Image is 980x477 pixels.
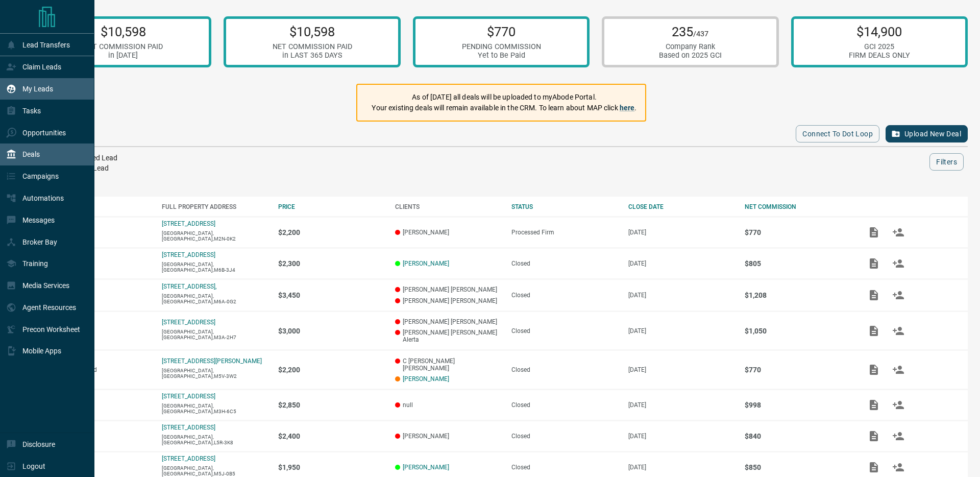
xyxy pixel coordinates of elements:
div: NET COMMISSION [745,203,851,210]
p: [GEOGRAPHIC_DATA],[GEOGRAPHIC_DATA],M3H-6C5 [162,403,268,414]
p: Your existing deals will remain available in the CRM. To learn about MAP click . [372,103,636,113]
a: [PERSON_NAME] [403,464,449,471]
div: DEAL TYPE [45,203,152,210]
div: Closed [511,260,618,267]
div: STATUS [511,203,618,210]
span: /437 [693,30,708,38]
div: Based on 2025 GCI [659,51,722,60]
p: $10,598 [83,24,163,39]
p: $770 [745,366,851,374]
a: [STREET_ADDRESS] [162,319,215,326]
span: Match Clients [886,327,911,334]
p: [PERSON_NAME] [395,433,502,440]
div: PENDING COMMISSION [462,42,541,51]
p: [DATE] [628,229,735,236]
p: $1,208 [745,291,851,299]
p: [PERSON_NAME] [395,229,502,236]
span: Match Clients [886,401,911,408]
button: Upload New Deal [886,125,968,142]
p: [GEOGRAPHIC_DATA],[GEOGRAPHIC_DATA],M3A-2H7 [162,329,268,340]
span: Add / View Documents [862,291,886,298]
p: [STREET_ADDRESS] [162,455,215,462]
p: $10,598 [273,24,352,39]
div: Yet to Be Paid [462,51,541,60]
p: [GEOGRAPHIC_DATA],[GEOGRAPHIC_DATA],M2N-0K2 [162,230,268,242]
p: [DATE] [628,260,735,267]
p: [PERSON_NAME] [PERSON_NAME] Alerta [395,329,502,343]
span: Add / View Documents [862,259,886,267]
p: $850 [745,463,851,471]
div: Closed [511,433,618,440]
p: $3,450 [278,291,385,299]
p: $1,050 [745,327,851,335]
span: Match Clients [886,228,911,235]
a: here [620,104,635,112]
div: Processed Firm [511,229,618,236]
button: Connect to Dot Loop [796,125,879,142]
div: NET COMMISSION PAID [273,42,352,51]
p: $1,950 [278,463,385,471]
p: [GEOGRAPHIC_DATA],[GEOGRAPHIC_DATA],M6A-0G2 [162,293,268,304]
div: Closed [511,327,618,335]
a: [PERSON_NAME] [403,260,449,267]
p: Lease - Listing [45,401,152,409]
p: Lease - Double End [45,366,152,373]
div: FULL PROPERTY ADDRESS [162,203,268,210]
div: Closed [511,401,618,409]
div: Closed [511,366,618,373]
button: Filters [929,153,964,171]
span: Add / View Documents [862,401,886,408]
p: [GEOGRAPHIC_DATA],[GEOGRAPHIC_DATA],M6B-3J4 [162,261,268,273]
div: CLOSE DATE [628,203,735,210]
p: [PERSON_NAME] [PERSON_NAME] [395,318,502,325]
span: Match Clients [886,291,911,298]
p: Lease - Co-Op [45,464,152,471]
p: $770 [462,24,541,39]
div: Closed [511,464,618,471]
p: $2,300 [278,259,385,268]
p: [DATE] [628,401,735,409]
span: Add / View Documents [862,228,886,235]
p: [GEOGRAPHIC_DATA],[GEOGRAPHIC_DATA],M5V-3W2 [162,368,268,379]
span: Add / View Documents [862,366,886,373]
p: Lease - Co-Op [45,229,152,236]
p: [PERSON_NAME] [PERSON_NAME] [395,286,502,293]
p: $770 [745,228,851,236]
p: $2,200 [278,366,385,374]
p: $2,850 [278,401,385,409]
div: GCI 2025 [849,42,910,51]
a: [STREET_ADDRESS][PERSON_NAME] [162,357,262,365]
p: As of [DATE] all deals will be uploaded to myAbode Portal. [372,92,636,103]
div: Closed [511,292,618,299]
span: Match Clients [886,432,911,439]
a: [STREET_ADDRESS] [162,220,215,227]
p: $2,200 [278,228,385,236]
p: C [PERSON_NAME] [PERSON_NAME] [395,357,502,372]
div: CLIENTS [395,203,502,210]
p: Lease - Co-Op [45,433,152,440]
p: [DATE] [628,366,735,373]
p: [GEOGRAPHIC_DATA],[GEOGRAPHIC_DATA],M5J-0B5 [162,465,268,476]
p: null [395,401,502,409]
div: in LAST 365 DAYS [273,51,352,60]
p: 235 [659,24,722,39]
a: [STREET_ADDRESS] [162,393,215,400]
p: $840 [745,432,851,440]
a: [STREET_ADDRESS], [162,283,216,290]
p: Lease - Co-Op [45,260,152,267]
span: Add / View Documents [862,327,886,334]
p: [DATE] [628,292,735,299]
span: Match Clients [886,259,911,267]
p: Lease - Co-Op [45,292,152,299]
p: $998 [745,401,851,409]
p: $2,400 [278,432,385,440]
p: [STREET_ADDRESS] [162,424,215,431]
p: [DATE] [628,327,735,335]
p: Lease - Co-Op [45,327,152,335]
p: $14,900 [849,24,910,39]
p: $3,000 [278,327,385,335]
